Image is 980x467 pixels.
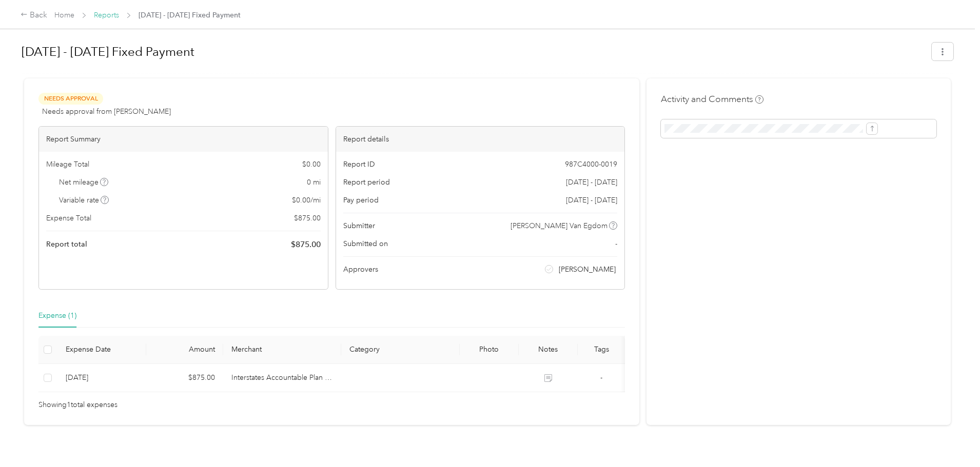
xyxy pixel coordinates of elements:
th: Category [341,336,460,364]
div: Tags [586,345,617,354]
h4: Activity and Comments [661,93,763,106]
span: $ 875.00 [291,238,321,251]
span: [DATE] - [DATE] [566,195,617,206]
span: Expense Total [46,213,91,224]
span: Report period [343,177,390,188]
span: Approvers [343,264,378,275]
span: - [615,238,617,249]
span: [PERSON_NAME] Van Egdom [511,220,607,231]
span: Mileage Total [46,159,89,170]
a: Reports [94,11,119,19]
th: Photo [460,336,519,364]
span: Variable rate [59,195,109,206]
span: - [600,373,602,382]
span: Net mileage [59,177,109,188]
h1: Sep 1 - 30, 2025 Fixed Payment [22,39,925,64]
span: Showing 1 total expenses [38,399,117,411]
div: Report details [336,127,625,152]
span: Submitter [343,220,375,231]
span: 0 mi [307,177,321,188]
th: Amount [146,336,223,364]
th: Tags [578,336,625,364]
span: Submitted on [343,238,388,249]
div: Expense (1) [38,310,76,321]
span: Report total [46,239,87,250]
span: 987C4000-0019 [565,159,617,170]
span: Pay period [343,195,379,206]
a: Home [54,11,74,19]
th: Merchant [223,336,342,364]
span: Needs Approval [38,93,103,105]
span: $ 0.00 [302,159,321,170]
div: Report Summary [39,127,328,152]
span: $ 0.00 / mi [292,195,321,206]
td: Interstates Accountable Plan 2024 FAVR program [223,364,342,392]
span: [DATE] - [DATE] [566,177,617,188]
iframe: Everlance-gr Chat Button Frame [923,410,980,467]
td: 9-3-2025 [57,364,146,392]
td: - [578,364,625,392]
span: [PERSON_NAME] [559,264,616,275]
span: [DATE] - [DATE] Fixed Payment [139,10,241,21]
span: Report ID [343,159,375,170]
span: Needs approval from [PERSON_NAME] [42,106,171,117]
span: $ 875.00 [294,213,321,224]
td: $875.00 [146,364,223,392]
th: Notes [519,336,578,364]
th: Expense Date [57,336,146,364]
div: Back [21,9,47,22]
